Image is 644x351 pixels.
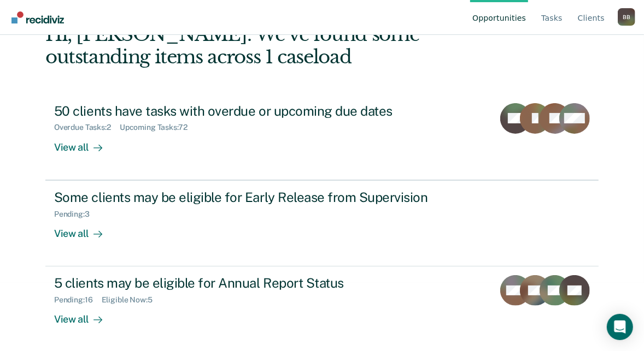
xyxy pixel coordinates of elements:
[11,11,64,23] img: Recidiviz
[45,94,599,180] a: 50 clients have tasks with overdue or upcoming due datesOverdue Tasks:2Upcoming Tasks:72View all
[45,180,599,266] a: Some clients may be eligible for Early Release from SupervisionPending:3View all
[45,23,488,68] div: Hi, [PERSON_NAME]. We’ve found some outstanding items across 1 caseload
[54,275,438,291] div: 5 clients may be eligible for Annual Report Status
[54,189,438,205] div: Some clients may be eligible for Early Release from Supervision
[54,305,115,326] div: View all
[54,295,102,305] div: Pending : 16
[618,8,635,26] div: B B
[54,132,115,153] div: View all
[54,210,98,219] div: Pending : 3
[618,8,635,26] button: Profile dropdown button
[54,123,120,132] div: Overdue Tasks : 2
[607,314,633,340] div: Open Intercom Messenger
[120,123,196,132] div: Upcoming Tasks : 72
[54,103,438,119] div: 50 clients have tasks with overdue or upcoming due dates
[54,218,115,240] div: View all
[102,295,161,305] div: Eligible Now : 5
